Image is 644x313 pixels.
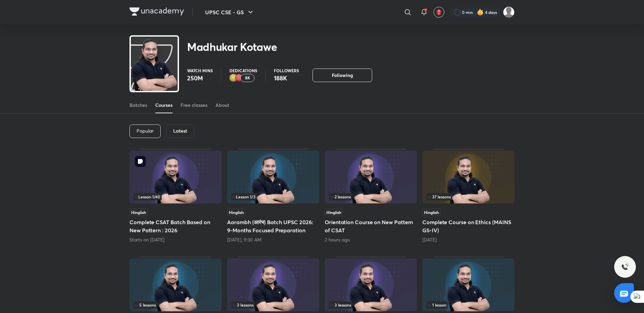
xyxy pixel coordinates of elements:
div: infocontainer [134,193,218,200]
button: UPSC CSE - GS [201,5,259,19]
h6: Latest [173,128,187,134]
div: infosection [329,301,413,309]
div: Aarambh (आरंभ) Batch UPSC 2026: 9-Months Focused Preparation [227,149,319,243]
img: Thumbnail [227,258,319,311]
div: infosection [329,193,413,200]
p: 250M [187,74,213,82]
img: streak [477,9,484,16]
h5: Complete Course on Ethics (MAINS GS-IV) [422,218,515,234]
div: infosection [426,301,510,309]
div: 2 hours ago [325,236,417,243]
div: Courses [155,102,173,109]
p: Popular [137,128,154,134]
div: infocontainer [329,193,413,200]
div: infocontainer [329,301,413,309]
div: Complete CSAT Batch Based on New Pattern : 2026 [129,149,222,243]
button: Following [313,69,372,82]
p: 8K [245,76,250,80]
p: 188K [274,74,299,82]
div: Starts on Sept 8 [129,236,222,243]
span: Hinglish [422,209,441,216]
div: left [426,193,510,200]
div: About [216,102,229,109]
div: infocontainer [426,301,510,309]
a: Free classes [181,97,207,113]
div: infocontainer [231,301,315,309]
div: infosection [134,193,218,200]
div: infosection [426,193,510,200]
div: Free classes [181,102,207,109]
img: Thumbnail [325,151,417,203]
div: left [134,193,218,200]
div: Batches [129,102,147,109]
span: Lesson 1 / 3 [233,195,256,199]
a: Batches [129,97,147,113]
span: 37 lessons [428,195,451,199]
div: Complete Course on Ethics (MAINS GS-IV) [422,149,515,243]
a: About [216,97,229,113]
h2: Madhukar Kotawe [187,40,277,54]
div: left [329,301,413,309]
p: Followers [274,69,299,73]
div: 5 days ago [422,236,515,243]
div: left [231,193,315,200]
div: Tomorrow, 9:30 AM [227,236,319,243]
div: left [134,301,218,309]
img: ttu [621,263,629,271]
img: Thumbnail [129,258,222,311]
div: infocontainer [426,193,510,200]
div: Orientation Course on New Pattern of CSAT [325,149,417,243]
div: infosection [231,301,315,309]
h5: Orientation Course on New Pattern of CSAT [325,218,417,234]
span: 1 lesson [428,303,446,307]
div: left [231,301,315,309]
button: avatar [434,7,444,18]
div: left [426,301,510,309]
div: infocontainer [231,193,315,200]
p: Watch mins [187,69,213,73]
p: Dedications [229,69,257,73]
img: class [131,38,178,103]
a: Courses [155,97,173,113]
span: Hinglish [325,209,343,216]
img: educator badge1 [235,74,243,82]
span: Hinglish [227,209,245,216]
img: Thumbnail [422,151,515,203]
span: 2 lessons [330,195,351,199]
h5: Complete CSAT Batch Based on New Pattern : 2026 [129,218,222,234]
img: Thumbnail [325,258,417,311]
img: avatar [436,9,442,15]
a: Company Logo [129,7,184,17]
div: left [329,193,413,200]
img: Thumbnail [422,258,515,311]
span: Lesson 1 / 40 [135,195,160,199]
div: infosection [231,193,315,200]
span: Following [332,72,353,79]
span: Hinglish [129,209,148,216]
img: Company Logo [129,7,184,16]
span: 3 lessons [330,303,351,307]
div: infosection [134,301,218,309]
img: Ayushi Singh [503,6,515,18]
img: Thumbnail [227,151,319,203]
img: Thumbnail [129,151,222,203]
div: infocontainer [134,301,218,309]
img: educator badge2 [229,74,238,82]
span: 5 lessons [135,303,156,307]
h5: Aarambh (आरंभ) Batch UPSC 2026: 9-Months Focused Preparation [227,218,319,234]
span: 3 lessons [233,303,254,307]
